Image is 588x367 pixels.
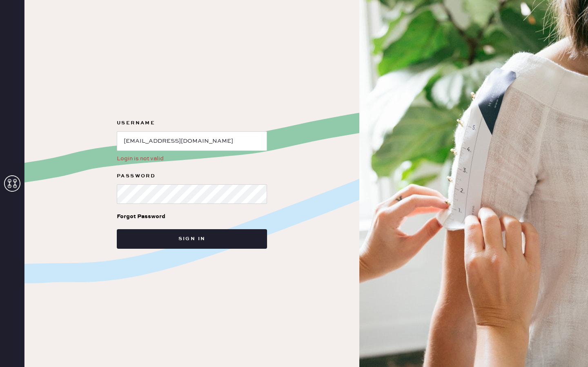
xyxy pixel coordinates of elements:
[117,154,267,163] div: Login is not valid
[117,118,267,128] label: Username
[117,171,267,181] label: Password
[549,330,584,365] iframe: Front Chat
[117,212,165,221] div: Forgot Password
[117,229,267,249] button: Sign in
[117,204,165,229] a: Forgot Password
[117,131,267,151] input: e.g. john@doe.com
